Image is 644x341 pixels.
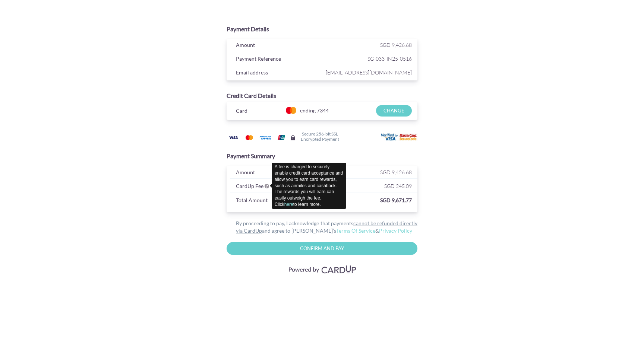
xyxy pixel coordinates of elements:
div: Payment Details [227,25,417,34]
h6: Secure 256-bit SSL Encrypted Payment [301,131,339,141]
div: Payment Reference [230,54,324,65]
div: Card [230,106,277,117]
img: American Express [258,133,273,142]
div: SGD 9,671.77 [293,195,417,207]
span: SGD 9,426.68 [380,169,412,175]
a: Terms Of Service [336,227,375,234]
img: Visa [226,133,241,142]
img: Visa, Mastercard [285,262,359,276]
div: Payment Summary [227,152,417,160]
span: ending [300,105,316,116]
span: 7344 [317,107,329,114]
div: SGD 245.09 [324,181,417,192]
div: By proceeding to pay, I acknowledge that payments and agree to [PERSON_NAME]’s & [227,220,417,235]
img: Secure lock [290,135,296,141]
div: Total Amount [230,195,293,207]
div: A fee is charged to securely enable credit card acceptance and allow you to earn card rewards, su... [272,163,346,209]
div: Email address [230,68,324,79]
img: User card [381,133,418,141]
img: Mastercard [242,133,257,142]
span: SG-033-IN25-0516 [324,54,412,63]
input: Confirm and Pay [227,242,417,255]
div: Credit Card Details [227,92,417,100]
div: CardUp Fee [230,181,324,192]
a: here [284,202,293,207]
input: CHANGE [376,105,411,117]
u: cannot be refunded directly via CardUp [236,220,417,234]
span: [EMAIL_ADDRESS][DOMAIN_NAME] [324,68,412,77]
span: SGD 9,426.68 [380,42,412,48]
img: Union Pay [274,133,289,142]
div: Amount [230,168,324,179]
div: Amount [230,40,324,51]
a: Privacy Policy [379,227,412,234]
